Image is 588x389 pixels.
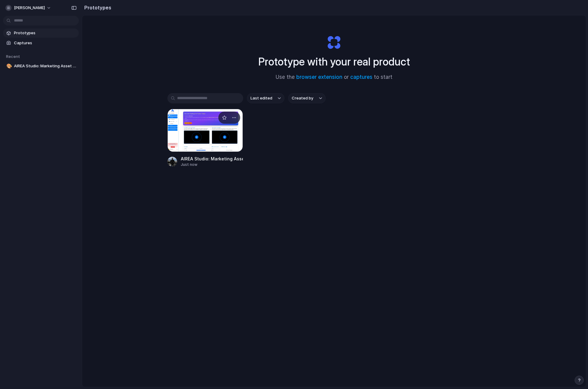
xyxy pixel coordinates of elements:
[3,62,79,71] a: 🎨AIREA Studio: Marketing Asset Playground
[350,74,372,80] a: captures
[181,156,243,162] div: AIREA Studio: Marketing Asset Playground
[250,95,272,101] span: Last edited
[247,93,284,103] button: Last edited
[5,63,12,69] button: 🎨
[258,54,410,70] h1: Prototype with your real product
[82,4,111,11] h2: Prototypes
[14,40,76,46] span: Captures
[6,54,20,59] span: Recent
[181,162,243,167] div: Just now
[14,30,76,36] span: Prototypes
[3,29,79,38] a: Prototypes
[14,5,45,11] span: [PERSON_NAME]
[292,95,313,101] span: Created by
[6,63,11,70] div: 🎨
[3,3,54,13] button: [PERSON_NAME]
[3,39,79,48] a: Captures
[288,93,326,103] button: Created by
[296,74,342,80] a: browser extension
[14,63,76,69] span: AIREA Studio: Marketing Asset Playground
[276,73,392,81] span: Use the or to start
[167,109,243,167] a: AIREA Studio: Marketing Asset PlaygroundAIREA Studio: Marketing Asset PlaygroundJust now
